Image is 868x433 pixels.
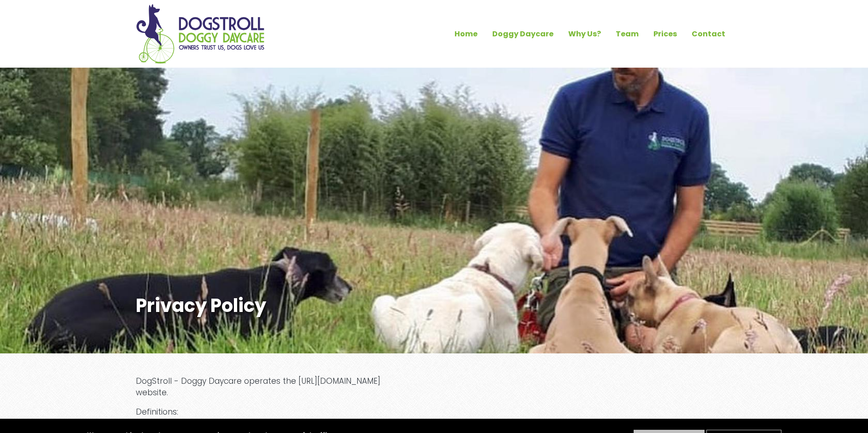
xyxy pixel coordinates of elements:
[646,26,684,42] a: Prices
[447,26,485,42] a: Home
[136,294,479,317] h1: Privacy Policy
[684,26,733,42] a: Contact
[608,26,646,42] a: Team
[485,26,561,42] a: Doggy Daycare
[561,26,608,42] a: Why Us?
[136,375,412,399] p: DogStroll - Doggy Daycare operates the [URL][DOMAIN_NAME] website.
[136,4,265,64] img: Home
